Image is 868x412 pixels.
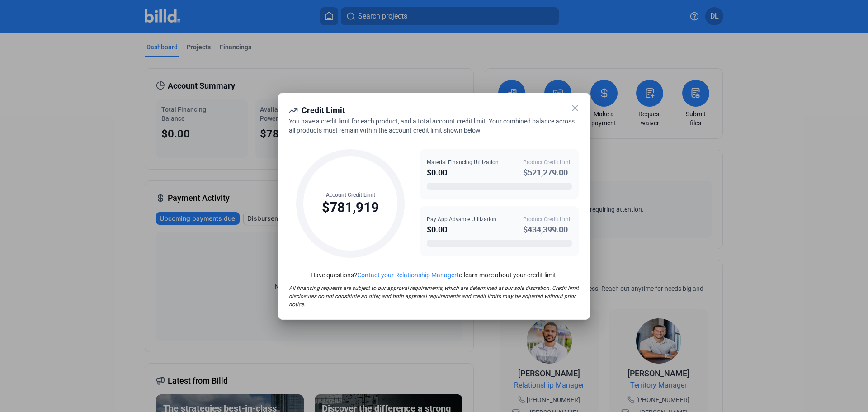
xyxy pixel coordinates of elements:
[523,166,572,179] div: $521,279.00
[302,105,345,115] span: Credit Limit
[427,158,499,166] div: Material Financing Utilization
[427,223,496,236] div: $0.00
[427,215,496,223] div: Pay App Advance Utilization
[289,118,575,134] span: You have a credit limit for each product, and a total account credit limit. Your combined balance...
[523,158,572,166] div: Product Credit Limit
[427,166,499,179] div: $0.00
[523,215,572,223] div: Product Credit Limit
[322,199,379,216] div: $781,919
[289,285,579,308] span: All financing requests are subject to our approval requirements, which are determined at our sole...
[311,271,558,279] span: Have questions? to learn more about your credit limit.
[523,223,572,236] div: $434,399.00
[322,191,379,199] div: Account Credit Limit
[357,271,457,279] a: Contact your Relationship Manager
